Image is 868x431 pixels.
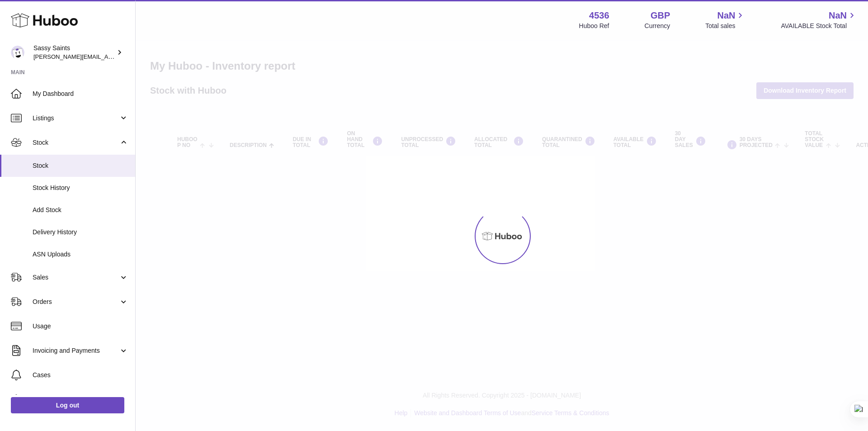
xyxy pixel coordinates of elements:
[33,298,119,306] span: Orders
[651,9,670,22] strong: GBP
[33,90,128,98] span: My Dashboard
[33,322,128,331] span: Usage
[33,184,128,192] span: Stock History
[11,46,24,59] img: ramey@sassysaints.com
[33,228,128,237] span: Delivery History
[33,273,119,282] span: Sales
[33,161,128,170] span: Stock
[705,9,745,30] a: NaN Total sales
[829,9,847,22] span: NaN
[33,250,128,259] span: ASN Uploads
[589,9,609,22] strong: 4536
[33,371,128,379] span: Cases
[579,22,609,30] div: Huboo Ref
[705,22,745,30] span: Total sales
[33,114,119,123] span: Listings
[781,9,857,30] a: NaN AVAILABLE Stock Total
[33,44,115,61] div: Sassy Saints
[645,22,670,30] div: Currency
[11,397,124,413] a: Log out
[33,138,119,147] span: Stock
[33,206,128,214] span: Add Stock
[33,53,181,60] span: [PERSON_NAME][EMAIL_ADDRESS][DOMAIN_NAME]
[33,346,119,355] span: Invoicing and Payments
[781,22,857,30] span: AVAILABLE Stock Total
[717,9,735,22] span: NaN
